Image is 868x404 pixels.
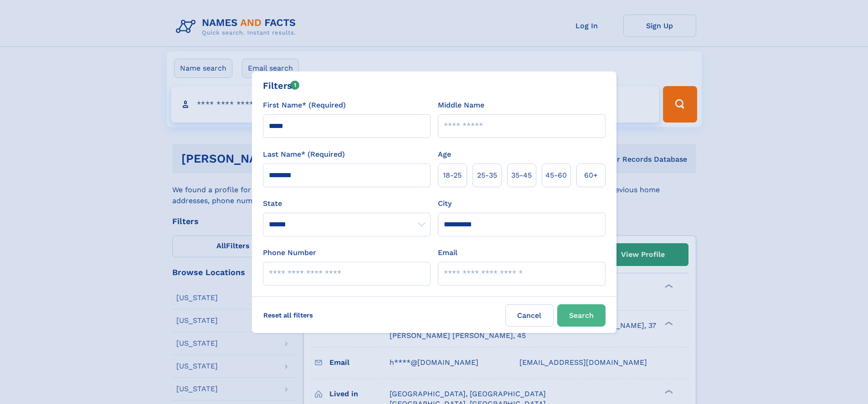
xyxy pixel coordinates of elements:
div: Filters [263,79,300,92]
label: Phone Number [263,247,316,258]
label: Cancel [505,304,554,327]
button: Search [557,304,606,327]
span: 35‑45 [511,170,532,181]
label: Middle Name [438,100,484,111]
label: Age [438,149,451,160]
label: City [438,198,452,209]
label: First Name* (Required) [263,100,346,111]
span: 18‑25 [443,170,462,181]
label: Reset all filters [257,304,319,326]
span: 60+ [584,170,598,181]
span: 45‑60 [545,170,567,181]
label: State [263,198,431,209]
label: Email [438,247,457,258]
span: 25‑35 [477,170,497,181]
label: Last Name* (Required) [263,149,345,160]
